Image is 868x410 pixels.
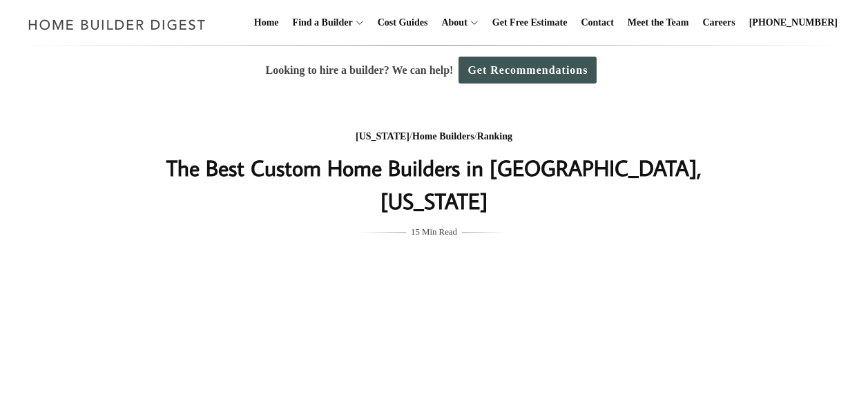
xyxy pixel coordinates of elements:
img: Home Builder Digest [22,11,212,38]
a: Get Recommendations [459,57,597,84]
div: / / [159,128,710,146]
h1: The Best Custom Home Builders in [GEOGRAPHIC_DATA], [US_STATE] [159,151,710,217]
a: [PHONE_NUMBER] [744,1,843,45]
a: Find a Builder [287,1,353,45]
span: 15 Min Read [411,224,457,240]
a: Contact [575,1,619,45]
a: Meet the Team [622,1,695,45]
a: Home Builders [412,131,474,141]
a: [US_STATE] [356,131,409,141]
a: Ranking [477,131,512,141]
a: Home [249,1,284,45]
a: Careers [697,1,741,45]
a: Cost Guides [372,1,434,45]
a: About [436,1,467,45]
a: Get Free Estimate [487,1,573,45]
